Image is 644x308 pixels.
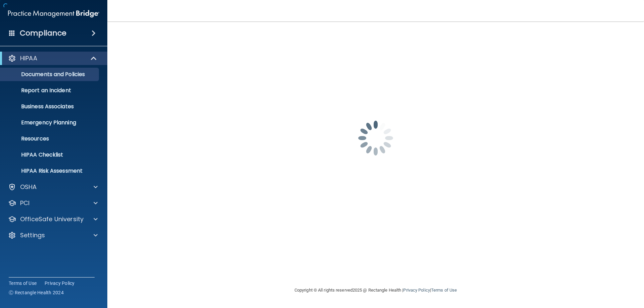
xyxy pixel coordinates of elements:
[4,135,96,142] p: Resources
[4,71,96,78] p: Documents and Policies
[4,119,96,126] p: Emergency Planning
[8,199,98,207] a: PCI
[9,280,37,287] a: Terms of Use
[20,199,30,207] p: PCI
[528,260,636,287] iframe: Drift Widget Chat Controller
[20,215,84,223] p: OfficeSafe University
[20,54,37,62] p: HIPAA
[45,280,75,287] a: Privacy Policy
[8,183,98,191] a: OSHA
[20,183,37,191] p: OSHA
[20,28,66,38] h4: Compliance
[342,105,409,172] img: spinner.e123f6fc.gif
[431,288,457,293] a: Terms of Use
[4,151,96,158] p: HIPAA Checklist
[9,289,64,296] span: Ⓒ Rectangle Health 2024
[4,103,96,110] p: Business Associates
[8,7,99,20] img: PMB logo
[403,288,430,293] a: Privacy Policy
[8,215,98,223] a: OfficeSafe University
[8,231,98,239] a: Settings
[4,87,96,94] p: Report an Incident
[20,231,45,239] p: Settings
[253,280,498,301] div: Copyright © All rights reserved 2025 @ Rectangle Health | |
[8,54,97,62] a: HIPAA
[4,168,96,174] p: HIPAA Risk Assessment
